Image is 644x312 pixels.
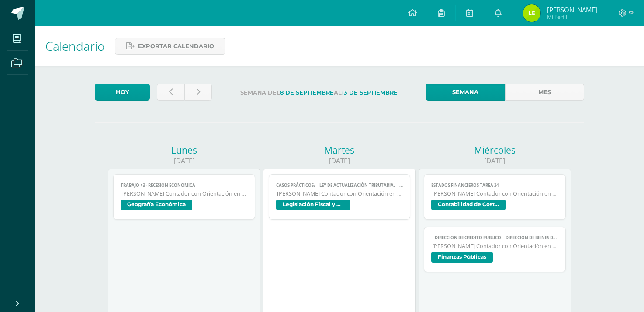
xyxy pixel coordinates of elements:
[121,190,248,197] span: [PERSON_NAME] Contador con Orientación en Computación
[431,252,493,263] span: Finanzas Públicas
[115,38,225,55] a: Exportar calendario
[523,4,540,22] img: 86f30c446fd916061315cc3d93a0319f.png
[138,38,214,54] span: Exportar calendario
[547,13,597,21] span: Mi Perfil
[95,84,150,101] a: Hoy
[424,174,566,220] a: Estados Financieros Tarea 34[PERSON_NAME] Contador con Orientación en ComputaciónContabilidad de ...
[431,200,506,210] span: Contabilidad de Costos
[280,89,334,96] strong: 8 de Septiembre
[419,144,571,156] div: Miércoles
[108,156,260,165] div: [DATE]
[108,144,260,156] div: Lunes
[276,182,403,188] span: Casos prácticos:  Ley de actualización tributaria.  Ley del IVA.
[342,89,398,96] strong: 13 de Septiembre
[269,174,411,220] a: Casos prácticos:  Ley de actualización tributaria.  Ley del IVA.[PERSON_NAME] Contador con Orie...
[45,38,104,54] span: Calendario
[432,242,558,250] span: [PERSON_NAME] Contador con Orientación en Computación
[121,200,192,210] span: Geografía Económica
[263,156,415,165] div: [DATE]
[219,84,419,102] label: Semana del al
[277,190,403,197] span: [PERSON_NAME] Contador con Orientación en Computación
[431,235,558,241] span:  Dirección de crédito público  Dirección de bienes del Estado.  Dirección de adquisiciones del...
[424,227,566,272] a:  Dirección de crédito público  Dirección de bienes del Estado.  Dirección de adquisiciones del...
[276,200,350,210] span: Legislación Fiscal y Aduanal
[113,174,255,220] a: TRABAJO #3 - RECESIÓN ECONOMICA[PERSON_NAME] Contador con Orientación en ComputaciónGeografía Eco...
[419,156,571,165] div: [DATE]
[432,190,558,197] span: [PERSON_NAME] Contador con Orientación en Computación
[547,5,597,14] span: [PERSON_NAME]
[426,84,505,101] a: Semana
[505,84,584,101] a: Mes
[263,144,415,156] div: Martes
[121,182,248,188] span: TRABAJO #3 - RECESIÓN ECONOMICA
[431,182,558,188] span: Estados Financieros Tarea 34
